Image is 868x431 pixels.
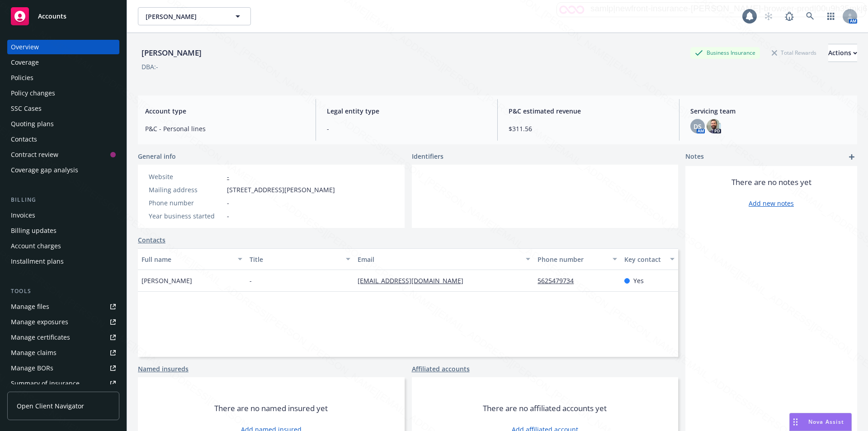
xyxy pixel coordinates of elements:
[11,299,49,314] div: Manage files
[149,211,223,221] div: Year business started
[7,346,119,360] a: Manage claims
[138,364,189,374] a: Named insureds
[149,185,223,194] div: Mailing address
[7,147,119,162] a: Contract review
[145,106,305,116] span: Account type
[7,299,119,314] a: Manage files
[138,235,165,245] a: Contacts
[11,315,68,329] div: Manage exposures
[11,132,37,147] div: Contacts
[690,47,760,58] div: Business Insurance
[142,62,158,71] div: DBA: -
[142,276,192,285] span: [PERSON_NAME]
[7,239,119,253] a: Account charges
[11,55,39,70] div: Coverage
[145,124,305,133] span: P&C - Personal lines
[11,239,61,253] div: Account charges
[11,101,42,116] div: SSC Cases
[534,248,620,270] button: Phone number
[483,403,607,414] span: There are no affiliated accounts yet
[227,172,229,181] a: -
[749,199,794,208] a: Add new notes
[412,364,470,374] a: Affiliated accounts
[7,101,119,116] a: SSC Cases
[790,413,801,431] div: Drag to move
[327,106,486,116] span: Legal entity type
[621,248,678,270] button: Key contact
[227,185,335,194] span: [STREET_ADDRESS][PERSON_NAME]
[227,198,229,208] span: -
[214,403,328,414] span: There are no named insured yet
[7,71,119,85] a: Policies
[11,361,53,375] div: Manage BORs
[846,152,857,162] a: add
[250,276,252,285] span: -
[227,211,229,221] span: -
[138,248,246,270] button: Full name
[624,255,665,264] div: Key contact
[759,7,778,25] a: Start snowing
[11,163,78,177] div: Coverage gap analysis
[17,401,84,411] span: Open Client Navigator
[327,124,486,133] span: -
[822,7,840,25] a: Switch app
[412,152,443,161] span: Identifiers
[38,13,66,20] span: Accounts
[767,47,821,58] div: Total Rewards
[509,106,668,116] span: P&C estimated revenue
[7,86,119,100] a: Policy changes
[808,418,844,426] span: Nova Assist
[7,223,119,238] a: Billing updates
[731,177,811,188] span: There are no notes yet
[7,163,119,177] a: Coverage gap analysis
[11,147,58,162] div: Contract review
[509,124,668,133] span: $311.56
[138,152,176,161] span: General info
[149,172,223,181] div: Website
[11,330,70,345] div: Manage certificates
[7,117,119,131] a: Quoting plans
[7,361,119,375] a: Manage BORs
[538,276,581,285] a: 5625479734
[7,315,119,329] a: Manage exposures
[138,47,205,59] div: [PERSON_NAME]
[250,255,340,264] div: Title
[7,195,119,204] div: Billing
[146,12,224,21] span: [PERSON_NAME]
[7,208,119,223] a: Invoices
[11,40,39,54] div: Overview
[149,198,223,208] div: Phone number
[358,276,471,285] a: [EMAIL_ADDRESS][DOMAIN_NAME]
[358,255,520,264] div: Email
[11,223,57,238] div: Billing updates
[828,44,857,62] button: Actions
[138,7,251,25] button: [PERSON_NAME]
[789,413,852,431] button: Nova Assist
[633,276,644,285] span: Yes
[11,346,57,360] div: Manage claims
[7,132,119,147] a: Contacts
[11,71,33,85] div: Policies
[7,55,119,70] a: Coverage
[11,208,35,223] div: Invoices
[7,254,119,269] a: Installment plans
[7,4,119,29] a: Accounts
[685,152,704,162] span: Notes
[780,7,798,25] a: Report a Bug
[693,122,702,131] span: DS
[690,106,850,116] span: Servicing team
[707,119,721,133] img: photo
[7,376,119,391] a: Summary of insurance
[11,376,80,391] div: Summary of insurance
[246,248,354,270] button: Title
[7,40,119,54] a: Overview
[11,117,54,131] div: Quoting plans
[801,7,819,25] a: Search
[354,248,534,270] button: Email
[11,254,64,269] div: Installment plans
[7,330,119,345] a: Manage certificates
[142,255,232,264] div: Full name
[538,255,607,264] div: Phone number
[828,44,857,62] div: Actions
